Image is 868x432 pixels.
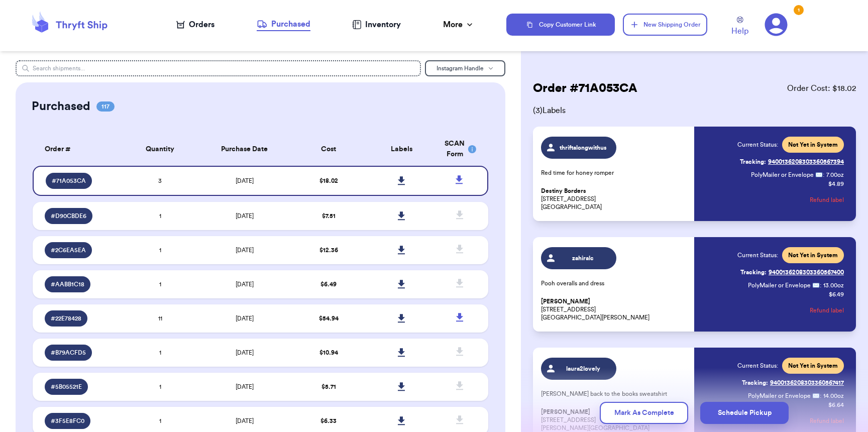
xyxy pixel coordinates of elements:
[319,247,338,253] span: $ 12.36
[51,349,86,357] span: # B79ACFD5
[765,13,788,36] a: 1
[425,60,505,76] button: Instagram Handle
[51,314,81,322] span: # 22E78428
[51,212,86,220] span: # D90CBDE6
[541,298,590,305] span: [PERSON_NAME]
[506,14,615,36] button: Copy Customer Link
[365,133,438,166] th: Labels
[742,379,768,387] span: Tracking:
[257,18,310,30] div: Purchased
[16,60,421,76] input: Search shipments...
[236,418,254,424] span: [DATE]
[319,178,338,184] span: $ 18.02
[823,281,844,289] span: 13.00 oz
[559,365,607,373] span: laura2lovely
[32,98,90,115] h2: Purchased
[236,350,254,356] span: [DATE]
[559,254,607,262] span: zahiralc
[158,178,162,184] span: 3
[810,189,844,211] button: Refund label
[159,281,161,287] span: 1
[823,392,844,400] span: 14.00 oz
[443,19,475,31] div: More
[731,25,748,37] span: Help
[51,417,84,425] span: # 3F5E8FC0
[820,392,821,400] span: :
[731,17,748,37] a: Help
[541,169,689,177] p: Red time for honey romper
[320,418,337,424] span: $ 6.33
[788,251,838,259] span: Not Yet in System
[159,247,161,253] span: 1
[748,393,820,399] span: PolyMailer or Envelope ✉️
[444,139,476,160] div: SCAN Form
[794,5,804,15] div: 1
[533,80,637,96] h2: Order # 71A053CA
[124,133,196,166] th: Quantity
[321,384,336,390] span: $ 5.71
[740,268,767,276] span: Tracking:
[257,18,310,31] a: Purchased
[740,158,766,166] span: Tracking:
[158,315,162,321] span: 11
[236,315,254,321] span: [DATE]
[829,290,844,298] p: $ 6.49
[322,213,336,219] span: $ 7.51
[559,144,607,152] span: thriftalongwithus
[159,350,161,356] span: 1
[51,280,84,288] span: # AABB1C18
[828,180,844,188] p: $ 4.89
[236,247,254,253] span: [DATE]
[159,213,161,219] span: 1
[541,187,689,211] p: [STREET_ADDRESS] [GEOGRAPHIC_DATA]
[319,315,339,321] span: $ 54.94
[159,384,161,390] span: 1
[742,375,844,391] a: Tracking:9400136208303360567417
[176,19,214,31] a: Orders
[740,154,844,170] a: Tracking:9400136208303360567394
[51,246,86,254] span: # 2C6EA5EA
[541,279,689,287] p: Pooh overalls and dress
[196,133,292,166] th: Purchase Date
[820,281,821,289] span: :
[292,133,365,166] th: Cost
[96,101,115,112] span: 117
[159,418,161,424] span: 1
[541,390,689,398] p: [PERSON_NAME] back to the books sweatshirt
[533,104,856,117] span: ( 3 ) Labels
[437,65,484,71] span: Instagram Handle
[823,171,824,179] span: :
[33,133,124,166] th: Order #
[352,19,401,31] a: Inventory
[737,362,778,370] span: Current Status:
[788,362,838,370] span: Not Yet in System
[236,178,254,184] span: [DATE]
[740,264,844,280] a: Tracking:9400136208303360567400
[751,172,823,178] span: PolyMailer or Envelope ✉️
[52,177,86,185] span: # 71A053CA
[51,383,82,391] span: # 5B05521E
[826,171,844,179] span: 7.00 oz
[236,213,254,219] span: [DATE]
[600,402,688,424] button: Mark As Complete
[810,299,844,321] button: Refund label
[623,14,707,36] button: New Shipping Order
[788,141,838,149] span: Not Yet in System
[737,141,778,149] span: Current Status:
[737,251,778,259] span: Current Status:
[236,384,254,390] span: [DATE]
[320,281,337,287] span: $ 6.49
[319,350,338,356] span: $ 10.94
[748,282,820,288] span: PolyMailer or Envelope ✉️
[700,402,789,424] button: Schedule Pickup
[541,297,689,321] p: [STREET_ADDRESS] [GEOGRAPHIC_DATA][PERSON_NAME]
[236,281,254,287] span: [DATE]
[541,187,586,195] span: Destiny Borders
[787,82,856,94] span: Order Cost: $ 18.02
